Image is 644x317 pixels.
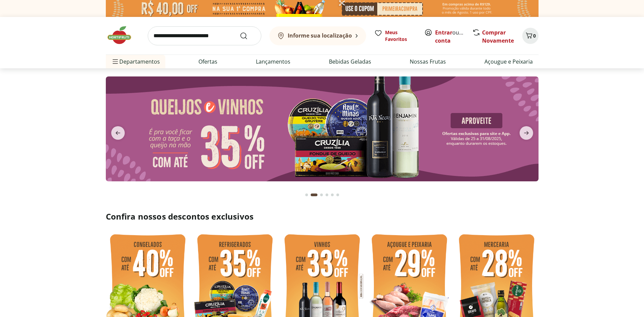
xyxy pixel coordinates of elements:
[106,126,130,140] button: previous
[522,28,539,44] button: Carrinho
[484,58,533,66] a: Açougue e Peixaria
[374,29,416,43] a: Meus Favoritos
[106,25,140,45] img: Hortifruti
[288,32,352,39] b: Informe sua localização
[324,187,330,203] button: Go to page 4 from fs-carousel
[256,58,290,66] a: Lançamentos
[514,126,539,140] button: next
[330,187,335,203] button: Go to page 5 from fs-carousel
[335,187,340,203] button: Go to page 6 from fs-carousel
[533,32,536,39] span: 0
[329,58,371,66] a: Bebidas Geladas
[309,187,319,203] button: Current page from fs-carousel
[435,29,452,36] a: Entrar
[198,58,217,66] a: Ofertas
[269,26,366,45] button: Informe sua localização
[148,26,261,45] input: search
[435,29,472,44] a: Criar conta
[106,211,539,222] h2: Confira nossos descontos exclusivos
[304,187,309,203] button: Go to page 1 from fs-carousel
[482,29,514,44] a: Comprar Novamente
[240,32,256,40] button: Submit Search
[111,53,160,70] span: Departamentos
[105,76,538,181] img: queijos e vinhos
[435,28,465,45] span: ou
[410,58,446,66] a: Nossas Frutas
[111,53,119,70] button: Menu
[385,29,416,43] span: Meus Favoritos
[319,187,324,203] button: Go to page 3 from fs-carousel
